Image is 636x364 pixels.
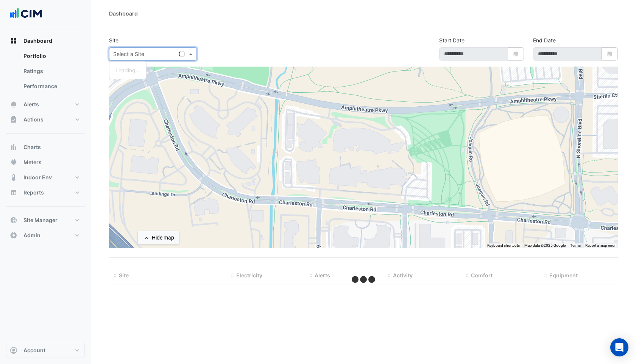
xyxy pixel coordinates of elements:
div: Dashboard [109,9,138,17]
button: Keyboard shortcuts [487,243,520,248]
a: Report a map error [585,243,616,247]
div: Open Intercom Messenger [610,338,628,356]
span: Electricity [236,272,262,278]
span: Comfort [471,272,493,278]
span: Alerts [315,272,330,278]
span: Admin [23,232,41,239]
span: Account [23,347,45,354]
div: Hide map [152,234,174,242]
a: Ratings [17,64,85,79]
span: Alerts [23,101,39,108]
span: Map data ©2025 Google [524,243,566,247]
a: Terms (opens in new tab) [570,243,581,247]
label: End Date [533,36,556,44]
label: Site [109,36,118,44]
img: Google [111,238,136,248]
span: Site Manager [23,216,58,224]
a: Performance [17,79,85,94]
img: Company Logo [9,6,43,21]
span: Dashboard [23,37,52,45]
button: Site Manager [6,213,85,228]
app-icon: Admin [10,232,17,239]
span: Indoor Env [23,174,52,181]
button: Account [6,343,85,358]
label: Start Date [439,36,465,44]
a: Open this area in Google Maps (opens a new window) [111,238,136,248]
app-icon: Meters [10,159,17,166]
button: Reports [6,185,85,200]
div: Dashboard [6,48,85,97]
app-icon: Charts [10,143,17,151]
span: Activity [393,272,413,278]
button: Meters [6,155,85,170]
app-icon: Actions [10,116,17,123]
app-icon: Dashboard [10,37,17,45]
button: Alerts [6,97,85,112]
a: Portfolio [17,48,85,64]
button: Indoor Env [6,170,85,185]
app-icon: Indoor Env [10,174,17,181]
app-icon: Reports [10,189,17,196]
button: Actions [6,112,85,127]
span: Actions [23,116,44,123]
app-icon: Site Manager [10,216,17,224]
span: Equipment [549,272,578,278]
span: Site [119,272,129,278]
app-icon: Alerts [10,101,17,108]
div: Loading... [109,65,146,76]
div: Options List [109,62,146,79]
button: Dashboard [6,33,85,48]
button: Admin [6,228,85,243]
button: Charts [6,140,85,155]
span: Reports [23,189,44,196]
span: Meters [23,159,42,166]
button: Hide map [138,231,179,244]
span: Charts [23,143,41,151]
